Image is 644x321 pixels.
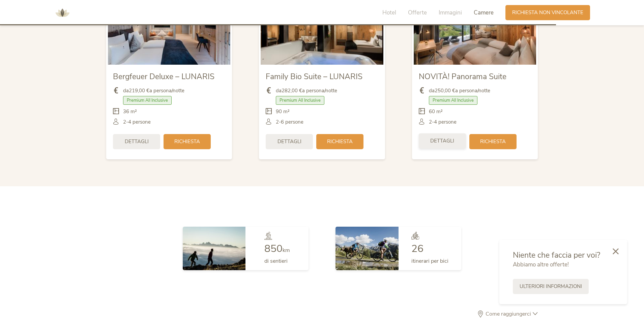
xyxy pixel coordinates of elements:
[411,242,423,256] span: 26
[435,87,455,94] b: 250,00 €
[520,283,582,290] span: Ulteriori informazioni
[123,96,172,105] span: Premium All Inclusive
[283,247,290,254] span: km
[276,119,303,126] span: 2-6 persone
[512,9,583,16] span: Richiesta non vincolante
[125,138,149,145] span: Dettagli
[429,119,457,126] span: 2-4 persone
[174,138,200,145] span: Richiesta
[52,10,72,15] a: AMONTI & LUNARIS Wellnessresort
[113,71,214,82] span: Bergfeuer Deluxe – LUNARIS
[123,108,137,115] span: 36 m²
[276,108,290,115] span: 90 m²
[429,108,443,115] span: 60 m²
[430,137,454,145] span: Dettagli
[513,279,589,294] a: Ulteriori informazioni
[513,250,600,260] span: Niente che faccia per voi?
[327,138,353,145] span: Richiesta
[429,96,477,105] span: Premium All Inclusive
[419,71,506,82] span: NOVITÀ! Panorama Suite
[480,138,506,145] span: Richiesta
[264,242,283,256] span: 850
[484,311,533,317] span: Come raggiungerci
[123,119,151,126] span: 2-4 persone
[266,71,362,82] span: Family Bio Suite – LUNARIS
[408,9,427,17] span: Offerte
[276,96,324,105] span: Premium All Inclusive
[129,87,149,94] b: 219,00 €
[276,87,337,94] span: da a persona/notte
[474,9,494,17] span: Camere
[429,87,490,94] span: da a persona/notte
[439,9,462,17] span: Immagini
[411,257,448,265] span: itinerari per bici
[123,87,184,94] span: da a persona/notte
[513,261,569,268] span: Abbiamo altre offerte!
[282,87,302,94] b: 282,00 €
[382,9,396,17] span: Hotel
[52,3,72,23] img: AMONTI & LUNARIS Wellnessresort
[277,138,301,145] span: Dettagli
[264,257,288,265] span: di sentieri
